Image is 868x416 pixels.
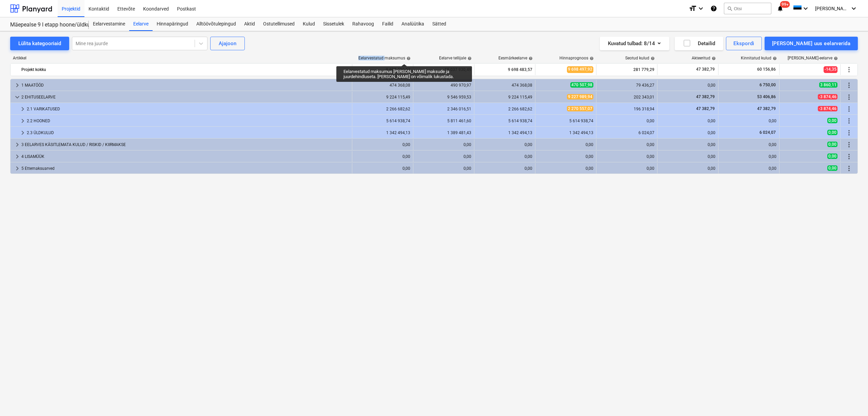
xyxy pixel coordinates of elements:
div: 2 346 016,51 [416,107,471,111]
div: 6 024,07 [599,130,654,135]
span: 53 406,86 [756,94,776,99]
span: Rohkem tegevusi [845,152,853,161]
iframe: Chat Widget [834,383,868,416]
span: 0,00 [827,142,837,147]
div: 0,00 [660,83,715,88]
span: help [649,56,655,60]
div: 474 368,08 [355,83,410,88]
div: 0,00 [355,166,410,171]
div: 1 389 481,43 [416,130,471,135]
span: help [466,56,472,60]
div: 2 EHITUSEELARVE [21,92,349,103]
div: 474 368,08 [477,83,532,88]
div: Artikkel [10,56,353,60]
span: 47 382,79 [695,67,715,72]
a: Sissetulek [319,17,348,31]
div: 9 224 115,49 [477,95,532,100]
span: 60 156,86 [756,67,776,72]
span: help [771,56,777,60]
button: Ekspordi [726,37,762,50]
div: Eelarve tellijale [439,56,472,60]
div: 0,00 [416,142,471,147]
div: 0,00 [660,142,715,147]
a: Ostutellimused [259,17,299,31]
div: Kuvatud tulbad : 8/14 [608,39,661,48]
div: Lülita kategooriaid [18,39,61,48]
div: Ekspordi [733,39,754,48]
span: 9 698 497,92 [567,66,593,73]
div: Seotud kulud [625,56,655,60]
a: Kulud [299,17,319,31]
div: Alltöövõtulepingud [192,17,240,31]
span: 3 860,11 [819,82,837,88]
div: 0,00 [721,119,776,123]
button: Kuvatud tulbad:8/14 [600,37,669,50]
span: search [727,6,732,11]
div: 5 614 938,74 [355,119,410,123]
div: Mäepealse 9 I etapp hoone/üldkulud//maatööd (2101988//2101671) [10,21,81,29]
span: keyboard_arrow_right [13,81,21,89]
div: [PERSON_NAME] uus eelarverida [772,39,850,48]
span: Rohkem tegevusi [845,117,853,125]
div: 0,00 [660,154,715,159]
div: 2.1 VARIKATUSED [27,104,349,114]
button: Ajajoon [210,37,245,50]
div: 281 779,29 [599,64,654,75]
span: [PERSON_NAME][GEOGRAPHIC_DATA] [815,6,849,11]
div: 490 970,97 [416,83,471,88]
span: 9 227 989,94 [567,94,593,100]
div: [PERSON_NAME]-eelarve [788,56,838,60]
div: Eesmärkeelarve [498,56,533,60]
span: keyboard_arrow_right [13,152,21,161]
div: 0,00 [416,166,471,171]
span: Rohkem tegevusi [845,93,853,101]
a: Aktid [240,17,259,31]
button: [PERSON_NAME] uus eelarverida [765,37,858,50]
span: help [832,56,838,60]
div: 202 343,01 [599,95,654,100]
span: Rohkem tegevusi [845,81,853,89]
span: 0,00 [827,130,837,135]
div: 79 436,27 [599,83,654,88]
div: 0,00 [599,166,654,171]
div: 0,00 [477,142,532,147]
div: 0,00 [721,154,776,159]
span: help [527,56,533,60]
span: 0,00 [827,118,837,123]
div: Failid [378,17,397,31]
div: 1 342 494,13 [538,130,593,135]
div: 0,00 [599,142,654,147]
div: 0,00 [599,154,654,159]
span: help [405,56,411,60]
div: 0,00 [416,154,471,159]
button: Lülita kategooriaid [10,37,69,50]
div: Akteeritud [692,56,716,60]
span: keyboard_arrow_right [19,117,27,125]
span: Rohkem tegevusi [845,164,853,173]
div: 5 Ettemaksuarved [21,163,349,174]
div: 1 342 494,13 [355,130,410,135]
a: Rahavoog [348,17,378,31]
span: 47 382,79 [695,106,715,111]
div: 0,00 [538,166,593,171]
div: Projekt kokku [21,64,349,75]
span: help [588,56,594,60]
span: keyboard_arrow_right [13,141,21,149]
div: 9 698 483,57 [355,64,410,75]
div: 9 698 483,57 [477,64,532,75]
a: Eelarve [129,17,153,31]
a: Sätted [428,17,450,31]
div: 0,00 [538,154,593,159]
i: keyboard_arrow_down [850,4,858,13]
span: -3 874,46 [818,94,837,100]
div: 2.2 HOONED [27,115,349,126]
button: Otsi [724,3,771,14]
span: keyboard_arrow_down [13,93,21,101]
span: keyboard_arrow_right [19,129,27,137]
